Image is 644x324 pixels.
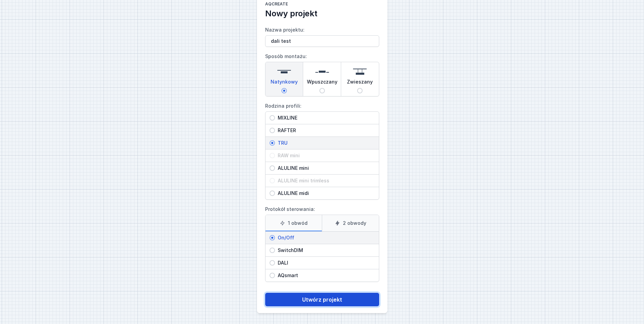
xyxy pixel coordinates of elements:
[270,248,275,253] input: SwitchDIM
[275,234,375,241] span: On/Off
[265,1,379,8] h1: AQcreate
[270,165,275,171] input: ALULINE mini
[275,190,375,197] span: ALULINE midi
[270,235,275,240] input: On/Off
[319,88,325,93] input: Wpuszczany
[270,140,275,146] input: TRU
[265,293,379,306] button: Utwórz projekt
[265,101,379,200] label: Rodzina profili:
[275,259,375,266] span: DALI
[315,65,329,78] img: recessed.svg
[275,247,375,254] span: SwitchDIM
[270,191,275,196] input: ALULINE midi
[270,273,275,278] input: AQsmart
[265,8,379,19] h2: Nowy projekt
[307,78,337,88] span: Wpuszczany
[270,115,275,121] input: MIXLINE
[275,165,375,172] span: ALULINE mini
[275,114,375,121] span: MIXLINE
[270,128,275,133] input: RAFTER
[265,204,379,282] label: Protokół sterowania:
[265,24,379,47] label: Nazwa projektu:
[347,78,373,88] span: Zwieszany
[353,65,367,78] img: suspended.svg
[275,140,375,146] span: TRU
[265,51,379,96] label: Sposób montażu:
[270,260,275,266] input: DALI
[277,65,291,78] img: surface.svg
[271,78,298,88] span: Natynkowy
[357,88,363,93] input: Zwieszany
[275,272,375,279] span: AQsmart
[322,215,379,231] label: 2 obwody
[265,215,322,231] label: 1 obwód
[265,35,379,47] input: Nazwa projektu:
[281,88,287,93] input: Natynkowy
[275,127,375,134] span: RAFTER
